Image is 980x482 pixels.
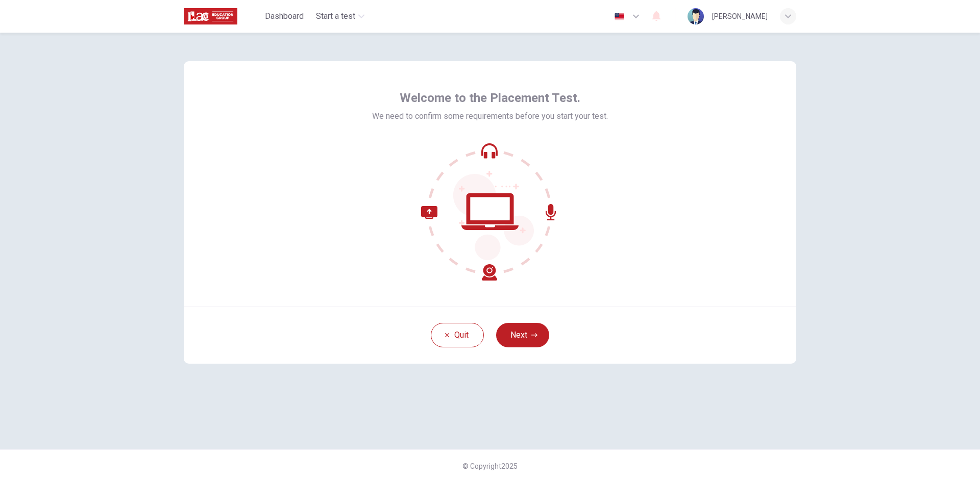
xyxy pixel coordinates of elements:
[372,110,608,122] span: We need to confirm some requirements before you start your test.
[688,8,704,24] img: Profile picture
[613,13,626,20] img: en
[496,323,549,347] button: Next
[312,7,369,26] button: Start a test
[431,323,484,347] button: Quit
[400,90,580,106] span: Welcome to the Placement Test.
[261,7,308,26] button: Dashboard
[265,10,304,22] span: Dashboard
[316,10,355,22] span: Start a test
[712,10,768,22] div: [PERSON_NAME]
[462,462,518,470] span: © Copyright 2025
[184,6,261,27] a: ILAC logo
[184,6,237,27] img: ILAC logo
